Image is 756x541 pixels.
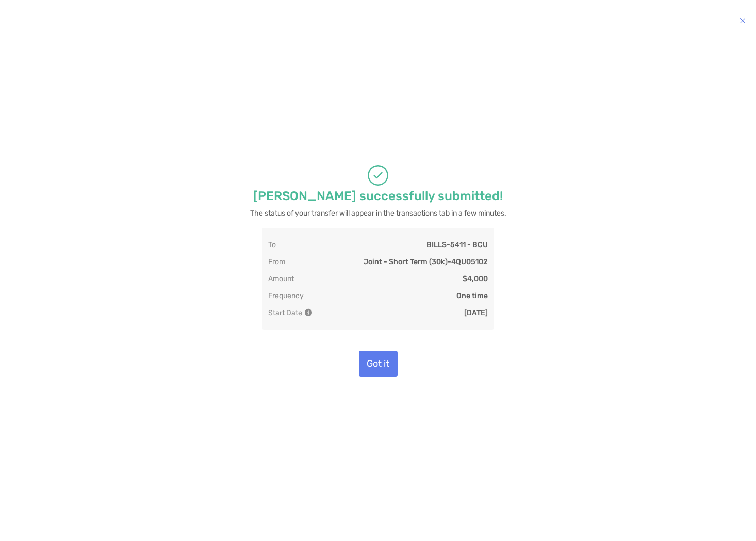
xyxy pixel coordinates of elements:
p: From [268,257,285,266]
p: Joint - Short Term (30k) - 4QU05102 [364,257,488,266]
p: $4,000 [463,274,488,283]
p: Frequency [268,291,304,300]
p: One time [456,291,488,300]
p: [PERSON_NAME] successfully submitted! [253,190,503,203]
p: Amount [268,274,294,283]
p: [DATE] [464,308,488,317]
p: Start Date [268,308,311,317]
p: BILLS - 5411 - BCU [426,240,488,249]
button: Got it [359,351,398,377]
p: To [268,240,276,249]
p: The status of your transfer will appear in the transactions tab in a few minutes. [250,207,506,220]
